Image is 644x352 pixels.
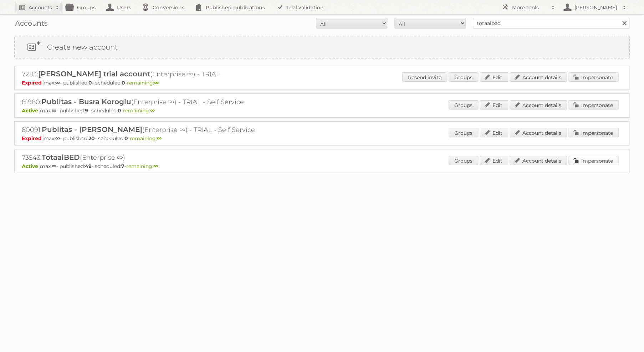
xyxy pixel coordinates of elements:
[22,80,44,86] span: Expired
[15,36,629,58] a: Create new account
[22,163,622,169] p: max: - published: - scheduled: -
[22,163,40,169] span: Active
[29,4,52,11] h2: Accounts
[22,107,622,114] p: max: - published: - scheduled: -
[88,135,95,142] strong: 20
[55,80,60,86] strong: ∞
[512,4,548,11] h2: More tools
[402,72,447,82] a: Resend invite
[22,97,271,107] h2: 81980: (Enterprise ∞) - TRIAL - Self Service
[150,107,155,114] strong: ∞
[449,72,478,82] a: Groups
[52,163,56,169] strong: ∞
[480,100,508,109] a: Edit
[122,80,125,86] strong: 0
[22,125,271,134] h2: 80091: (Enterprise ∞) - TRIAL - Self Service
[130,135,162,142] span: remaining:
[568,156,619,165] a: Impersonate
[153,163,158,169] strong: ∞
[52,107,56,114] strong: ∞
[573,4,619,11] h2: [PERSON_NAME]
[42,153,80,162] span: TotaalBED
[121,163,124,169] strong: 7
[510,100,567,109] a: Account details
[22,135,622,142] p: max: - published: - scheduled: -
[510,72,567,82] a: Account details
[22,153,271,162] h2: 73543: (Enterprise ∞)
[568,128,619,137] a: Impersonate
[126,163,158,169] span: remaining:
[449,128,478,137] a: Groups
[55,135,60,142] strong: ∞
[154,80,159,86] strong: ∞
[127,80,159,86] span: remaining:
[42,125,142,134] span: Publitas - [PERSON_NAME]
[41,97,131,106] span: Publitas - Busra Koroglu
[449,156,478,165] a: Groups
[22,135,44,142] span: Expired
[85,107,88,114] strong: 9
[22,70,271,79] h2: 72113: (Enterprise ∞) - TRIAL
[480,72,508,82] a: Edit
[157,135,162,142] strong: ∞
[22,107,40,114] span: Active
[123,107,155,114] span: remaining:
[510,156,567,165] a: Account details
[480,128,508,137] a: Edit
[22,80,622,86] p: max: - published: - scheduled: -
[568,100,619,109] a: Impersonate
[449,100,478,109] a: Groups
[38,70,150,78] span: [PERSON_NAME] trial account
[88,80,92,86] strong: 0
[124,135,128,142] strong: 0
[568,72,619,82] a: Impersonate
[85,163,92,169] strong: 49
[118,107,121,114] strong: 0
[510,128,567,137] a: Account details
[480,156,508,165] a: Edit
